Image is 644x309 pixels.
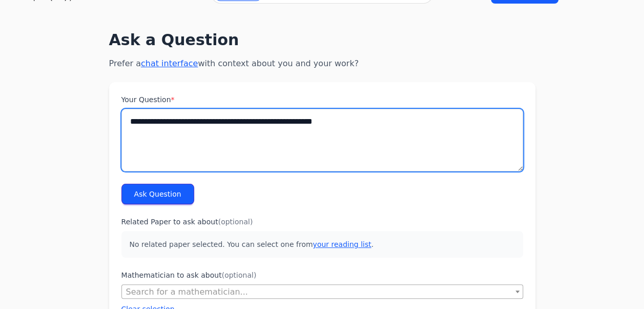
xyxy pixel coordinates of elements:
[122,285,523,299] span: Search for a mathematician...
[121,184,194,204] button: Ask Question
[126,287,248,297] span: Search for a mathematician...
[222,271,257,279] span: (optional)
[121,270,523,280] label: Mathematician to ask about
[141,59,198,68] a: chat interface
[218,218,253,226] span: (optional)
[121,217,523,227] label: Related Paper to ask about
[109,31,535,49] h1: Ask a Question
[121,231,523,258] p: No related paper selected. You can select one from .
[121,94,523,105] label: Your Question
[313,240,371,248] a: your reading list
[109,57,535,70] p: Prefer a with context about you and your work?
[121,284,523,299] span: Search for a mathematician...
